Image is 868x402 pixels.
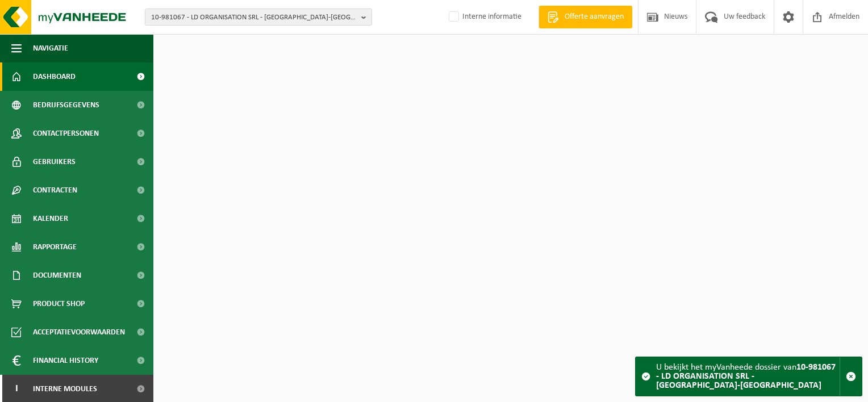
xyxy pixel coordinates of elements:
span: Documenten [33,261,81,290]
span: Product Shop [33,290,85,318]
strong: 10-981067 - LD ORGANISATION SRL - [GEOGRAPHIC_DATA]-[GEOGRAPHIC_DATA] [656,363,836,390]
span: Acceptatievoorwaarden [33,318,125,346]
span: Contactpersonen [33,119,99,148]
span: Kalender [33,204,68,233]
span: Rapportage [33,233,77,261]
span: Offerte aanvragen [562,11,627,23]
span: 10-981067 - LD ORGANISATION SRL - [GEOGRAPHIC_DATA]-[GEOGRAPHIC_DATA] [151,9,357,26]
div: U bekijkt het myVanheede dossier van [656,357,840,396]
a: Offerte aanvragen [539,6,632,28]
span: Financial History [33,346,98,375]
span: Dashboard [33,62,76,91]
span: Contracten [33,176,77,204]
span: Gebruikers [33,148,76,176]
span: Navigatie [33,34,68,62]
button: 10-981067 - LD ORGANISATION SRL - [GEOGRAPHIC_DATA]-[GEOGRAPHIC_DATA] [145,9,372,26]
label: Interne informatie [446,9,521,26]
span: Bedrijfsgegevens [33,91,99,119]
